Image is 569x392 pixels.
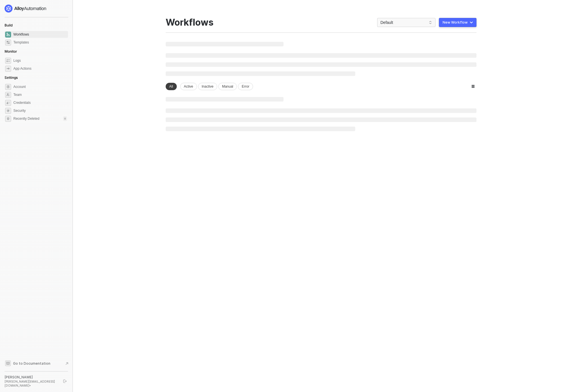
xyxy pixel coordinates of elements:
span: Team [13,91,67,98]
span: Settings [5,75,18,80]
div: [PERSON_NAME][EMAIL_ADDRESS][DOMAIN_NAME] • [5,379,58,387]
div: All [166,83,177,90]
div: New Workflow [443,20,468,25]
span: dashboard [5,32,11,38]
div: 0 [63,116,67,121]
span: Templates [13,39,67,46]
span: Workflows [13,31,67,38]
span: Monitor [5,49,17,53]
span: security [5,108,11,114]
span: settings [5,116,11,122]
span: Build [5,23,13,27]
div: Manual [218,83,237,90]
span: Go to Documentation [13,361,50,366]
span: Account [13,83,67,90]
span: marketplace [5,40,11,46]
div: Inactive [198,83,217,90]
div: App Actions [13,66,31,71]
a: Knowledge Base [5,360,68,367]
div: Workflows [166,17,213,28]
span: settings [5,84,11,90]
span: document-arrow [64,361,70,366]
span: Default [381,18,432,27]
span: Security [13,107,67,114]
a: logo [5,5,68,13]
img: logo [5,5,47,13]
button: New Workflow [439,18,476,27]
span: icon-app-actions [5,66,11,72]
div: [PERSON_NAME] [5,375,58,379]
span: documentation [5,360,11,366]
div: Error [238,83,253,90]
span: Credentials [13,99,67,106]
div: Active [180,83,197,90]
span: team [5,92,11,98]
span: Logs [13,57,67,64]
span: credentials [5,100,11,106]
span: Recently Deleted [13,116,39,121]
span: icon-logs [5,58,11,64]
span: logout [63,379,67,383]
